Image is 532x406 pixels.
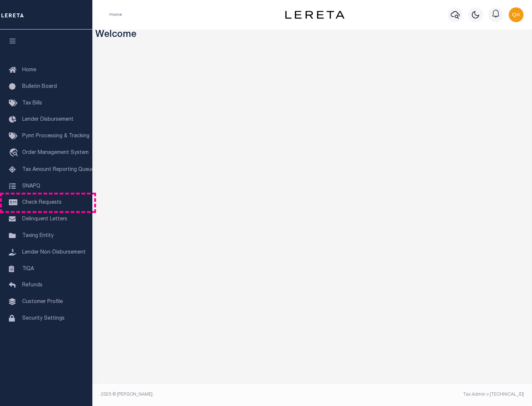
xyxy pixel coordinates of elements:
[22,167,94,172] span: Tax Amount Reporting Queue
[95,30,529,41] h3: Welcome
[22,68,36,73] span: Home
[22,117,74,122] span: Lender Disbursement
[22,150,89,155] span: Order Management System
[22,217,67,222] span: Delinquent Letters
[22,283,42,288] span: Refunds
[95,391,313,398] div: 2025 © [PERSON_NAME].
[22,200,62,205] span: Check Requests
[9,148,21,158] i: travel_explore
[22,316,65,321] span: Security Settings
[22,101,42,106] span: Tax Bills
[109,11,122,18] li: Home
[22,84,57,89] span: Bulletin Board
[22,233,54,238] span: Taxing Entity
[22,250,86,255] span: Lender Non-Disbursement
[509,7,524,22] img: svg+xml;base64,PHN2ZyB4bWxucz0iaHR0cDovL3d3dy53My5vcmcvMjAwMC9zdmciIHBvaW50ZXItZXZlbnRzPSJub25lIi...
[22,183,40,189] span: SNAPQ
[22,299,63,304] span: Customer Profile
[318,391,524,398] div: Tax Admin v.[TECHNICAL_ID]
[22,134,89,139] span: Pymt Processing & Tracking
[285,11,344,19] img: logo-dark.svg
[22,266,34,271] span: TIQA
